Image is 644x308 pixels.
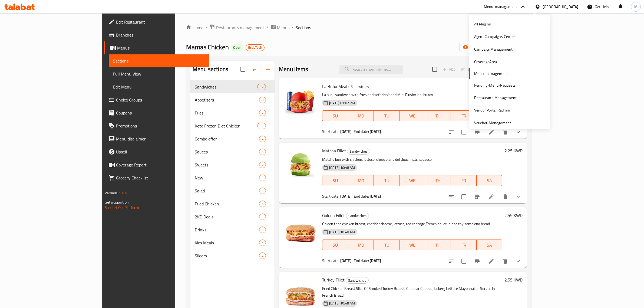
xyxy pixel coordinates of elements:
button: SU [322,110,348,121]
img: Matcha Fillet [283,147,318,182]
button: delete [499,126,512,139]
div: Kids Meals5 [190,236,275,249]
button: sort-choices [445,126,458,139]
a: Promotions [104,119,210,132]
button: FR [451,175,477,186]
span: TU [376,177,397,185]
span: 4 [259,136,266,142]
span: Select to update [458,191,470,202]
img: Golden Fillet [283,212,318,246]
svg: Show Choices [515,129,521,135]
span: Fries [195,110,259,116]
button: TH [425,175,451,186]
div: items [257,84,266,90]
span: [DATE] 10:48 AM [327,165,357,170]
span: Select section [429,64,440,75]
div: Sandwiches [347,148,370,155]
b: [DATE] [370,193,381,200]
span: TH [427,112,449,120]
button: TH [425,240,451,250]
div: items [259,240,266,246]
b: [DATE] [340,128,352,135]
div: items [259,253,266,259]
span: Matcha Fillet [322,147,346,155]
p: Matcha bun with chicken, lettuce, cheese and delicious matcha sauce [322,156,502,163]
button: Branch-specific-item [471,255,484,268]
span: TU [376,241,397,249]
div: Sauces [195,149,259,155]
div: items [259,188,266,194]
span: Start date: [322,128,339,135]
a: Coupons [104,106,210,119]
span: Sandwiches [195,84,257,90]
span: 2 [259,162,266,168]
span: MO [350,241,372,249]
span: Full Menu View [113,71,205,77]
p: Golden fried chicken breast, cheddar cheese, lettuce, red cabbage,French sauce in healthy samolen... [322,221,502,227]
button: FR [451,110,477,121]
span: TU [376,112,397,120]
button: SU [322,240,348,250]
span: Edit Restaurant [116,19,205,25]
a: Edit Menu [109,80,210,93]
div: Sauces5 [190,145,275,158]
button: delete [499,190,512,203]
span: Choice Groups [116,97,205,103]
div: items [259,110,266,116]
span: Promotions [116,123,205,129]
button: WE [399,110,425,121]
span: 12 [257,84,266,90]
span: Get support on: [105,199,130,206]
span: Fried Chicken [195,201,259,207]
div: Restaurant-Management [474,95,517,101]
span: Start date: [322,257,339,264]
span: New [195,175,259,181]
span: 9 [259,227,266,232]
button: TU [374,175,399,186]
svg: Show Choices [515,194,521,200]
span: Restaurants management [216,24,264,31]
button: show more [512,190,525,203]
span: Edit Menu [113,84,205,90]
span: SU [325,112,346,120]
span: SU [325,177,346,185]
span: Open [231,45,243,50]
button: SA [477,240,502,250]
div: items [259,136,266,142]
span: Sections [113,58,205,64]
button: TU [374,240,399,250]
button: sort-choices [445,190,458,203]
span: Menus [277,24,289,31]
span: [DATE] 10:48 AM [327,301,357,306]
button: SU [322,175,348,186]
span: WE [402,177,423,185]
div: Combo offer4 [190,132,275,145]
b: [DATE] [340,257,352,264]
button: TH [425,110,451,121]
div: Pending-Menu-Requests [474,82,516,88]
span: M [634,4,638,10]
span: import [464,44,490,50]
div: items [259,175,266,181]
span: End date: [354,193,369,200]
button: WE [399,175,425,186]
div: Fries7 [190,106,275,119]
span: 1.0.0 [119,189,127,196]
div: Vendor Portal Radmin [474,107,510,113]
span: Appetizers [195,97,259,103]
span: TH [427,241,449,249]
span: SU [325,241,346,249]
span: [DATE] 10:48 AM [327,230,357,235]
span: 8 [259,97,266,103]
a: Full Menu View [109,67,210,80]
span: Branches [116,32,205,38]
a: Edit menu item [488,129,494,135]
a: Edit menu item [488,194,494,200]
span: Menu disclaimer [116,136,205,142]
span: Salad [195,188,259,194]
span: Keto Frozen Diet Chicken [195,123,257,129]
div: Sandwiches12 [190,80,275,93]
span: GrubTech [246,45,264,50]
